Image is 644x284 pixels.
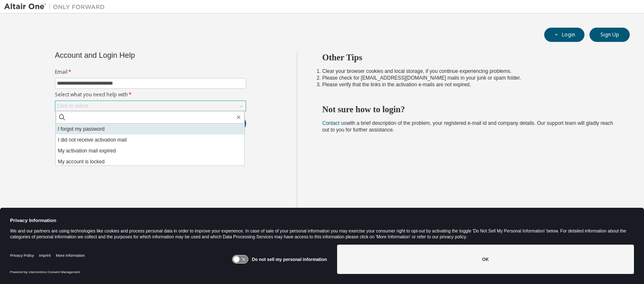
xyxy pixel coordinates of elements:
img: Altair One [4,3,109,11]
li: Please check for [EMAIL_ADDRESS][DOMAIN_NAME] mails in your junk or spam folder. [322,75,615,81]
div: Account and Login Help [55,52,208,59]
span: with a brief description of the problem, your registered e-mail id and company details. Our suppo... [322,120,613,133]
div: Click to select [55,101,246,111]
li: Please verify that the links in the activation e-mails are not expired. [322,81,615,88]
button: Login [544,28,584,42]
label: Email [55,69,246,75]
li: I forgot my password [56,124,244,134]
h2: Not sure how to login? [322,104,615,115]
a: Contact us [322,120,346,126]
li: Clear your browser cookies and local storage, if you continue experiencing problems. [322,68,615,75]
label: Select what you need help with [55,91,246,98]
h2: Other Tips [322,52,615,63]
div: Click to select [57,103,88,109]
button: Sign Up [589,28,630,42]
